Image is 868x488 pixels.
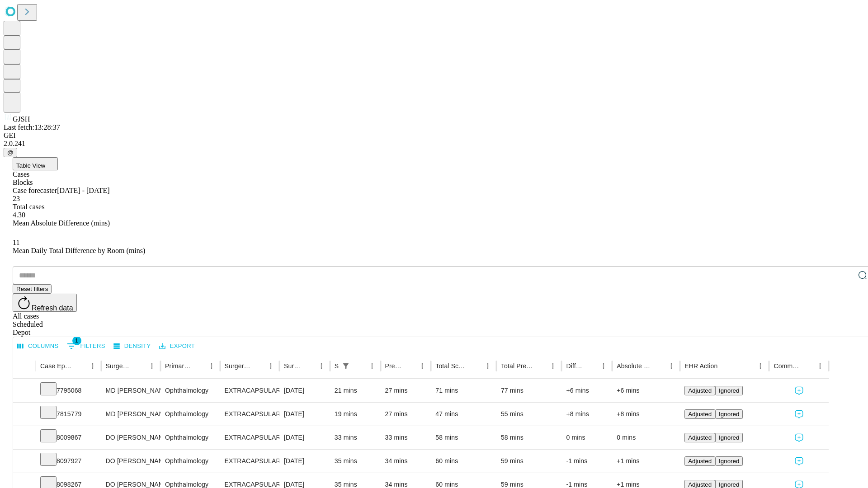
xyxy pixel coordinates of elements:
[205,360,218,372] button: Menu
[40,379,97,402] div: 7795068
[435,403,492,426] div: 47 mins
[688,481,712,488] span: Adjusted
[715,456,743,466] button: Ignored
[585,360,597,372] button: Sort
[684,362,717,370] div: EHR Action
[57,187,109,194] span: [DATE] - [DATE]
[13,211,25,219] span: 4.30
[481,360,494,372] button: Menu
[353,360,366,372] button: Sort
[18,407,31,422] button: Expand
[754,360,767,372] button: Menu
[315,360,328,372] button: Menu
[385,450,427,473] div: 34 mins
[335,403,376,426] div: 19 mins
[40,450,97,473] div: 8097927
[18,430,31,446] button: Expand
[106,379,156,402] div: MD [PERSON_NAME]
[165,450,215,473] div: Ophthalmology
[566,362,584,370] div: Difference
[13,115,30,123] span: GJSH
[719,411,739,418] span: Ignored
[688,434,712,441] span: Adjusted
[715,386,743,395] button: Ignored
[435,450,492,473] div: 60 mins
[385,362,403,370] div: Predicted In Room Duration
[157,339,197,353] button: Export
[617,403,675,426] div: +8 mins
[684,409,715,419] button: Adjusted
[335,426,376,449] div: 33 mins
[165,403,215,426] div: Ophthalmology
[252,360,264,372] button: Sort
[32,304,73,312] span: Refresh data
[4,148,17,157] button: @
[106,403,156,426] div: MD [PERSON_NAME]
[335,379,376,402] div: 21 mins
[13,219,110,227] span: Mean Absolute Difference (mins)
[302,360,315,372] button: Sort
[7,149,14,156] span: @
[597,360,610,372] button: Menu
[18,454,31,469] button: Expand
[15,339,61,353] button: Select columns
[617,379,675,402] div: +6 mins
[13,187,57,194] span: Case forecaster
[684,433,715,442] button: Adjusted
[566,379,608,402] div: +6 mins
[501,379,557,402] div: 77 mins
[665,360,678,372] button: Menu
[16,286,48,292] span: Reset filters
[106,362,132,370] div: Surgeon Name
[133,360,146,372] button: Sort
[719,481,739,488] span: Ignored
[403,360,416,372] button: Sort
[566,450,608,473] div: -1 mins
[284,362,302,370] div: Surgery Date
[165,379,215,402] div: Ophthalmology
[719,387,739,394] span: Ignored
[501,426,557,449] div: 58 mins
[435,362,468,370] div: Total Scheduled Duration
[16,162,45,169] span: Table View
[13,247,145,254] span: Mean Daily Total Difference by Room (mins)
[165,426,215,449] div: Ophthalmology
[225,379,275,402] div: EXTRACAPSULAR CATARACT REMOVAL WITH [MEDICAL_DATA]
[4,131,864,140] div: GEI
[435,426,492,449] div: 58 mins
[715,433,743,442] button: Ignored
[566,426,608,449] div: 0 mins
[501,450,557,473] div: 59 mins
[106,450,156,473] div: DO [PERSON_NAME]
[801,360,814,372] button: Sort
[225,426,275,449] div: EXTRACAPSULAR CATARACT REMOVAL WITH [MEDICAL_DATA]
[4,123,60,131] span: Last fetch: 13:28:37
[435,379,492,402] div: 71 mins
[72,336,81,345] span: 1
[684,386,715,395] button: Adjusted
[688,458,712,465] span: Adjusted
[719,458,739,465] span: Ignored
[385,426,427,449] div: 33 mins
[225,403,275,426] div: EXTRACAPSULAR CATARACT REMOVAL WITH [MEDICAL_DATA]
[335,362,339,370] div: Scheduled In Room Duration
[4,140,864,148] div: 2.0.241
[501,403,557,426] div: 55 mins
[547,360,559,372] button: Menu
[225,450,275,473] div: EXTRACAPSULAR CATARACT REMOVAL WITH [MEDICAL_DATA]
[617,426,675,449] div: 0 mins
[718,360,731,372] button: Sort
[719,434,739,441] span: Ignored
[617,362,651,370] div: Absolute Difference
[18,383,31,399] button: Expand
[715,409,743,419] button: Ignored
[111,339,153,353] button: Density
[688,387,712,394] span: Adjusted
[40,362,73,370] div: Case Epic Id
[684,456,715,466] button: Adjusted
[264,360,277,372] button: Menu
[340,360,352,372] div: 1 active filter
[74,360,86,372] button: Sort
[814,360,826,372] button: Menu
[40,403,97,426] div: 7815779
